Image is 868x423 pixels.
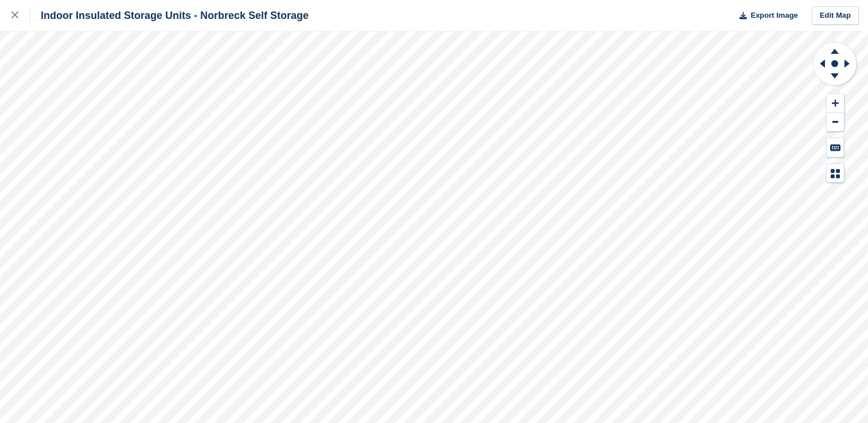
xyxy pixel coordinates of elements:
button: Map Legend [827,164,844,183]
button: Keyboard Shortcuts [827,138,844,157]
div: Indoor Insulated Storage Units - Norbreck Self Storage [30,9,309,22]
a: Edit Map [812,6,859,25]
button: Export Image [733,6,798,25]
button: Zoom In [827,94,844,113]
span: Export Image [750,10,797,21]
button: Zoom Out [827,113,844,132]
